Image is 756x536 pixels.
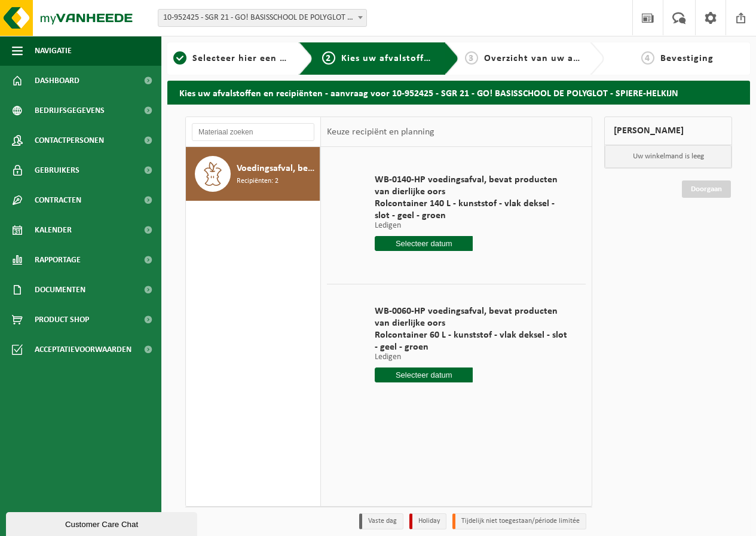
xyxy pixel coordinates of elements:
[465,51,478,65] span: 3
[35,66,79,96] span: Dashboard
[604,117,732,145] div: [PERSON_NAME]
[375,174,571,198] span: WB-0140-HP voedingsafval, bevat producten van dierlijke oors
[641,51,654,65] span: 4
[173,51,289,66] a: 1Selecteer hier een vestiging
[35,36,72,66] span: Navigatie
[35,245,81,275] span: Rapportage
[375,305,571,329] span: WB-0060-HP voedingsafval, bevat producten van dierlijke oors
[682,180,731,198] a: Doorgaan
[322,51,335,65] span: 2
[605,145,731,168] p: Uw winkelmand is leeg
[186,147,320,201] button: Voedingsafval, bevat producten van dierlijke oorsprong, onverpakt, categorie 3 Recipiënten: 2
[484,54,610,63] span: Overzicht van uw aanvraag
[375,222,571,230] p: Ledigen
[375,236,473,251] input: Selecteer datum
[660,54,714,63] span: Bevestiging
[375,198,571,222] span: Rolcontainer 140 L - kunststof - vlak deksel - slot - geel - groen
[35,305,89,335] span: Product Shop
[341,54,506,63] span: Kies uw afvalstoffen en recipiënten
[158,10,366,26] span: 10-952425 - SGR 21 - GO! BASISSCHOOL DE POLYGLOT - SPIERE-HELKIJN
[237,176,278,187] span: Recipiënten: 2
[375,329,571,353] span: Rolcontainer 60 L - kunststof - vlak deksel - slot - geel - groen
[375,353,571,362] p: Ledigen
[192,54,322,63] span: Selecteer hier een vestiging
[35,185,81,215] span: Contracten
[237,161,317,176] span: Voedingsafval, bevat producten van dierlijke oorsprong, onverpakt, categorie 3
[167,81,750,104] h2: Kies uw afvalstoffen en recipiënten - aanvraag voor 10-952425 - SGR 21 - GO! BASISSCHOOL DE POLYG...
[6,510,200,536] iframe: chat widget
[321,117,440,147] div: Keuze recipiënt en planning
[35,275,85,305] span: Documenten
[452,513,586,529] li: Tijdelijk niet toegestaan/période limitée
[35,215,72,245] span: Kalender
[35,96,105,125] span: Bedrijfsgegevens
[173,51,186,65] span: 1
[35,125,104,155] span: Contactpersonen
[35,155,79,185] span: Gebruikers
[158,9,367,27] span: 10-952425 - SGR 21 - GO! BASISSCHOOL DE POLYGLOT - SPIERE-HELKIJN
[192,123,314,141] input: Materiaal zoeken
[375,367,473,382] input: Selecteer datum
[409,513,446,529] li: Holiday
[35,335,131,365] span: Acceptatievoorwaarden
[359,513,403,529] li: Vaste dag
